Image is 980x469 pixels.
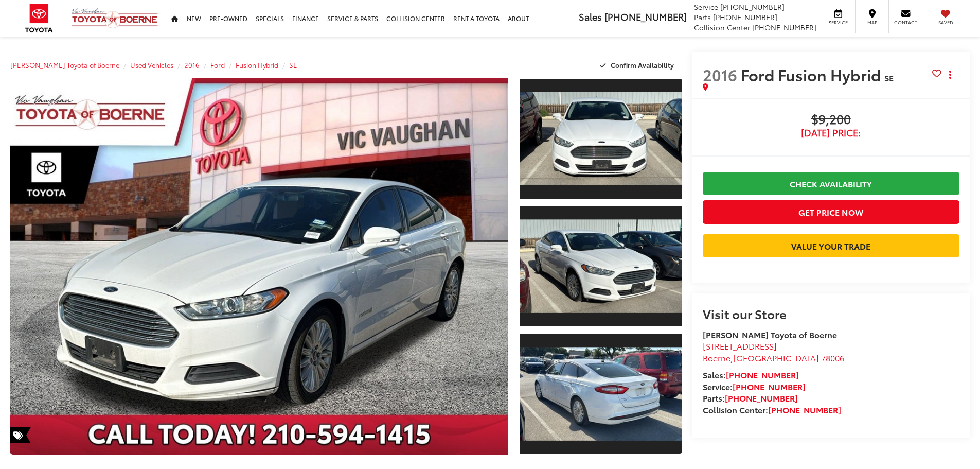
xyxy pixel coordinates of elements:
[520,205,682,327] a: Expand Photo 2
[694,2,718,12] span: Service
[10,60,119,70] a: [PERSON_NAME] Toyota of Boerne
[71,8,158,29] img: Vic Vaughan Toyota of Boerne
[611,60,674,70] span: Confirm Availability
[884,72,894,83] span: SE
[184,60,200,70] a: 2016
[752,22,816,32] span: [PHONE_NUMBER]
[10,78,508,455] a: Expand Photo 0
[694,22,750,32] span: Collision Center
[949,71,951,79] span: dropdown dots
[821,352,844,363] span: 78006
[894,19,917,26] span: Contact
[604,10,687,23] span: [PHONE_NUMBER]
[703,172,959,195] a: Check Availability
[703,352,844,363] span: ,
[518,347,683,440] img: 2016 Ford Fusion Hybrid SE
[726,369,799,380] a: [PHONE_NUMBER]
[703,63,737,85] span: 2016
[703,328,837,340] strong: [PERSON_NAME] Toyota of Boerne
[733,352,819,363] span: [GEOGRAPHIC_DATA]
[934,19,957,26] span: Saved
[713,12,777,22] span: [PHONE_NUMBER]
[703,200,959,223] button: Get Price Now
[703,128,959,138] span: [DATE] Price:
[703,234,959,257] a: Value Your Trade
[520,333,682,455] a: Expand Photo 3
[941,65,959,83] button: Actions
[861,19,883,26] span: Map
[703,340,777,352] span: [STREET_ADDRESS]
[10,427,31,443] span: Special
[733,380,806,392] a: [PHONE_NUMBER]
[5,76,513,457] img: 2016 Ford Fusion Hybrid SE
[236,60,278,70] a: Fusion Hybrid
[703,392,798,404] strong: Parts:
[210,60,225,70] a: Ford
[703,307,959,320] h2: Visit our Store
[768,404,841,415] a: [PHONE_NUMBER]
[579,10,602,23] span: Sales
[703,352,730,363] span: Boerne
[703,112,959,128] span: $9,200
[741,63,884,85] span: Ford Fusion Hybrid
[289,60,297,70] a: SE
[518,220,683,313] img: 2016 Ford Fusion Hybrid SE
[694,12,711,22] span: Parts
[703,340,844,363] a: [STREET_ADDRESS] Boerne,[GEOGRAPHIC_DATA] 78006
[703,404,841,415] strong: Collision Center:
[130,60,173,70] a: Used Vehicles
[720,2,785,12] span: [PHONE_NUMBER]
[827,19,850,26] span: Service
[725,392,798,404] a: [PHONE_NUMBER]
[703,369,799,380] strong: Sales:
[594,56,682,74] button: Confirm Availability
[518,92,683,185] img: 2016 Ford Fusion Hybrid SE
[703,380,806,392] strong: Service:
[520,78,682,200] a: Expand Photo 1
